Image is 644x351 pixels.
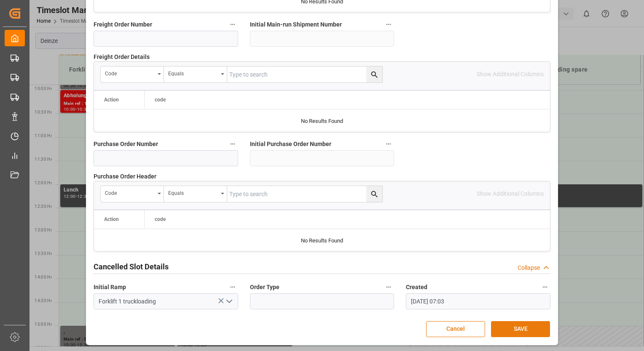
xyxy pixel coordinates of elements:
input: Type to search [227,66,382,82]
span: Initial Purchase Order Number [250,140,331,149]
input: Type to search [227,186,382,202]
button: open menu [164,186,227,202]
input: DD.MM.YYYY HH:MM [406,293,550,309]
button: Initial Main-run Shipment Number [383,19,394,30]
span: code [155,97,166,103]
button: Order Type [383,282,394,292]
div: Equals [168,187,218,197]
h2: Cancelled Slot Details [94,261,169,272]
button: Purchase Order Number [227,138,238,149]
button: search button [366,66,382,82]
div: code [105,187,155,197]
input: Type to search/select [94,293,238,309]
div: Equals [168,68,218,77]
button: search button [366,186,382,202]
button: Initial Purchase Order Number [383,138,394,149]
button: Created [539,282,550,292]
span: Initial Main-run Shipment Number [250,20,342,29]
div: Action [104,97,119,103]
span: code [155,216,166,222]
span: Initial Ramp [94,283,126,292]
button: open menu [101,66,164,82]
span: Freight Order Number [94,20,152,29]
span: Purchase Order Number [94,140,158,149]
button: open menu [222,295,235,308]
button: open menu [101,186,164,202]
button: Cancel [426,321,485,337]
button: Freight Order Number [227,19,238,30]
div: code [105,68,155,77]
div: Action [104,216,119,222]
button: Initial Ramp [227,282,238,292]
button: open menu [164,66,227,82]
div: Collapse [518,263,540,272]
span: Purchase Order Header [94,172,156,181]
span: Freight Order Details [94,53,150,61]
button: SAVE [491,321,550,337]
span: Order Type [250,283,279,292]
span: Created [406,283,427,292]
